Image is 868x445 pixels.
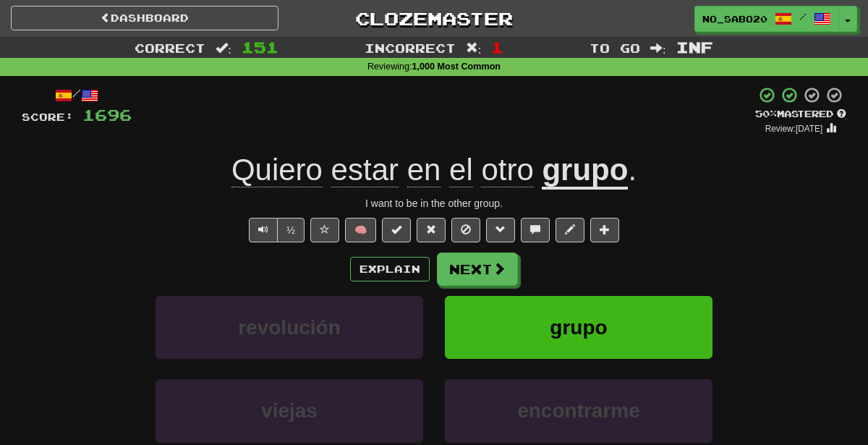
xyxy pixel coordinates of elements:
[755,108,846,121] div: Mastered
[22,86,132,104] div: /
[365,41,456,55] span: Incorrect
[556,218,584,242] button: Edit sentence (alt+d)
[694,6,839,32] a: No_Sabo20 /
[156,296,423,359] button: revolución
[445,296,712,359] button: grupo
[331,153,399,187] span: estar
[702,12,767,25] span: No_Sabo20
[277,218,305,242] button: ½
[412,62,501,72] strong: 1,000 Most Common
[238,316,341,339] span: revolución
[382,218,411,242] button: Set this sentence to 100% Mastered (alt+m)
[445,379,712,442] button: encontrarme
[407,153,441,187] span: en
[481,153,533,187] span: otro
[449,153,473,187] span: el
[542,153,628,190] u: grupo
[628,153,637,187] span: .
[310,218,339,242] button: Favorite sentence (alt+f)
[451,218,480,242] button: Ignore sentence (alt+i)
[491,38,503,56] span: 1
[466,42,482,54] span: :
[676,38,713,56] span: Inf
[437,253,518,286] button: Next
[246,218,305,242] div: Text-to-speech controls
[300,6,568,31] a: Clozemaster
[521,218,550,242] button: Discuss sentence (alt+u)
[417,218,446,242] button: Reset to 0% Mastered (alt+r)
[486,218,515,242] button: Grammar (alt+g)
[135,41,205,55] span: Correct
[216,42,231,54] span: :
[517,399,640,422] span: encontrarme
[350,257,430,281] button: Explain
[249,218,278,242] button: Play sentence audio (ctl+space)
[765,124,823,134] small: Review: [DATE]
[590,218,619,242] button: Add to collection (alt+a)
[799,12,807,22] span: /
[345,218,376,242] button: 🧠
[550,316,607,339] span: grupo
[11,6,278,30] a: Dashboard
[22,111,74,123] span: Score:
[242,38,278,56] span: 151
[261,399,318,422] span: viejas
[156,379,423,442] button: viejas
[755,108,777,119] span: 50 %
[22,196,846,211] div: I want to be in the other group.
[82,106,132,124] span: 1696
[231,153,323,187] span: Quiero
[650,42,666,54] span: :
[590,41,640,55] span: To go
